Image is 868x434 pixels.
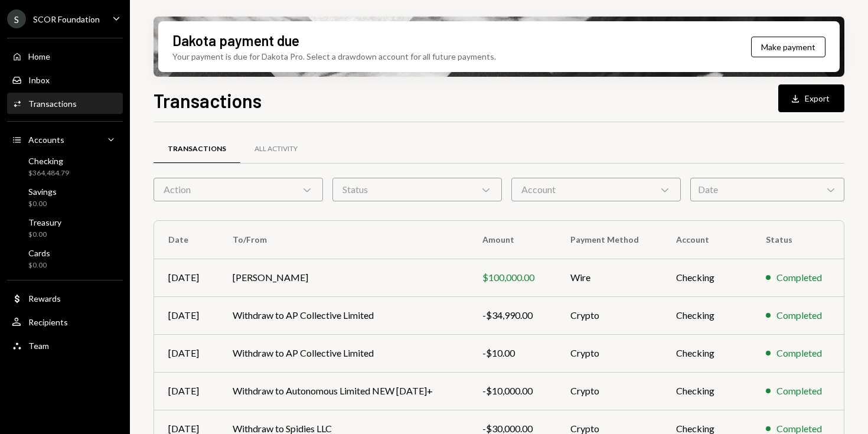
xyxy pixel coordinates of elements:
td: Checking [662,334,752,372]
div: Completed [776,308,822,322]
td: Checking [662,259,752,296]
th: Account [662,221,752,259]
th: To/From [218,221,468,259]
div: Recipients [28,317,68,327]
a: Recipients [7,311,123,332]
td: Crypto [556,372,662,410]
div: Status [332,178,502,201]
a: Accounts [7,129,123,150]
td: Checking [662,296,752,334]
div: Inbox [28,75,50,85]
div: -$34,990.00 [482,308,542,322]
div: Accounts [28,135,64,145]
h1: Transactions [154,89,262,112]
div: Checking [28,156,69,166]
div: All Activity [254,144,298,154]
a: Treasury$0.00 [7,214,123,242]
div: $100,000.00 [482,270,542,285]
div: Transactions [28,99,77,109]
th: Payment Method [556,221,662,259]
div: Date [690,178,844,201]
div: Dakota payment due [172,31,299,50]
div: Completed [776,346,822,360]
div: Savings [28,187,57,197]
div: $0.00 [28,199,57,209]
td: Crypto [556,296,662,334]
td: Withdraw to Autonomous Limited NEW [DATE]+ [218,372,468,410]
div: $0.00 [28,260,50,270]
div: Team [28,341,49,351]
div: Completed [776,270,822,285]
div: $0.00 [28,230,61,240]
div: Rewards [28,293,61,304]
a: All Activity [240,134,312,164]
a: Team [7,335,123,356]
th: Amount [468,221,556,259]
button: Export [778,84,844,112]
div: Completed [776,384,822,398]
a: Savings$0.00 [7,183,123,211]
th: Status [752,221,844,259]
div: Home [28,51,50,61]
a: Rewards [7,288,123,309]
div: [DATE] [168,270,204,285]
td: Checking [662,372,752,410]
a: Transactions [154,134,240,164]
div: Action [154,178,323,201]
div: Your payment is due for Dakota Pro. Select a drawdown account for all future payments. [172,50,496,63]
a: Transactions [7,93,123,114]
td: Withdraw to AP Collective Limited [218,334,468,372]
div: Account [511,178,681,201]
div: -$10.00 [482,346,542,360]
a: Checking$364,484.79 [7,152,123,181]
div: S [7,9,26,28]
div: [DATE] [168,346,204,360]
td: Withdraw to AP Collective Limited [218,296,468,334]
td: Wire [556,259,662,296]
button: Make payment [751,37,825,57]
a: Cards$0.00 [7,244,123,273]
div: SCOR Foundation [33,14,100,24]
a: Inbox [7,69,123,90]
div: Treasury [28,217,61,227]
div: $364,484.79 [28,168,69,178]
div: -$10,000.00 [482,384,542,398]
div: [DATE] [168,384,204,398]
td: [PERSON_NAME] [218,259,468,296]
td: Crypto [556,334,662,372]
div: Cards [28,248,50,258]
div: Transactions [168,144,226,154]
th: Date [154,221,218,259]
div: [DATE] [168,308,204,322]
a: Home [7,45,123,67]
